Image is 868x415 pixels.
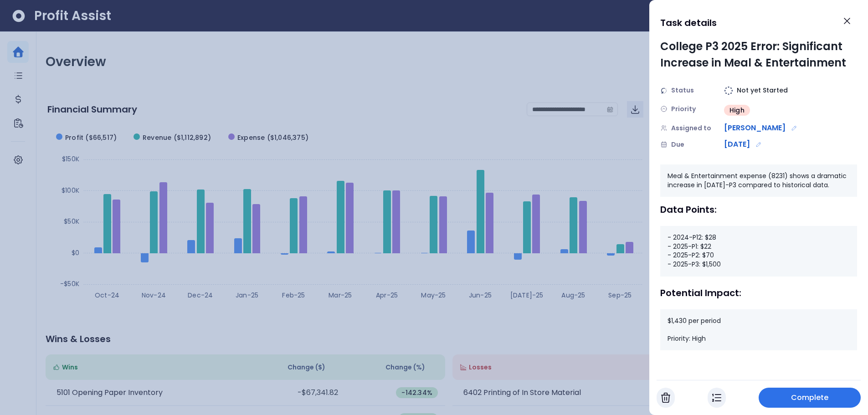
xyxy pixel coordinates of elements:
[660,87,668,94] img: Status
[671,140,684,149] span: Due
[671,123,711,133] span: Assigned to
[759,388,861,408] button: Complete
[671,104,696,114] span: Priority
[737,86,788,95] span: Not yet Started
[660,204,857,215] div: Data Points:
[724,123,786,133] span: [PERSON_NAME]
[724,86,733,95] img: Not yet Started
[660,287,857,298] div: Potential Impact:
[671,86,694,95] span: Status
[660,226,857,276] div: - 2024-P12: $28 - 2025-P1: $22 - 2025-P2: $70 - 2025-P3: $1,500
[789,123,799,133] button: Edit assignment
[724,139,750,150] span: [DATE]
[729,106,745,115] span: High
[660,164,857,197] div: Meal & Entertainment expense (8231) shows a dramatic increase in [DATE]-P3 compared to historical...
[712,392,721,403] img: In Progress
[791,392,829,403] span: Complete
[660,309,857,351] div: $1,430 per period Priority: High
[754,139,764,149] button: Edit due date
[661,392,670,403] img: Cancel Task
[837,11,857,31] button: Close
[660,15,717,31] h1: Task details
[660,38,857,71] div: College P3 2025 Error: Significant Increase in Meal & Entertainment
